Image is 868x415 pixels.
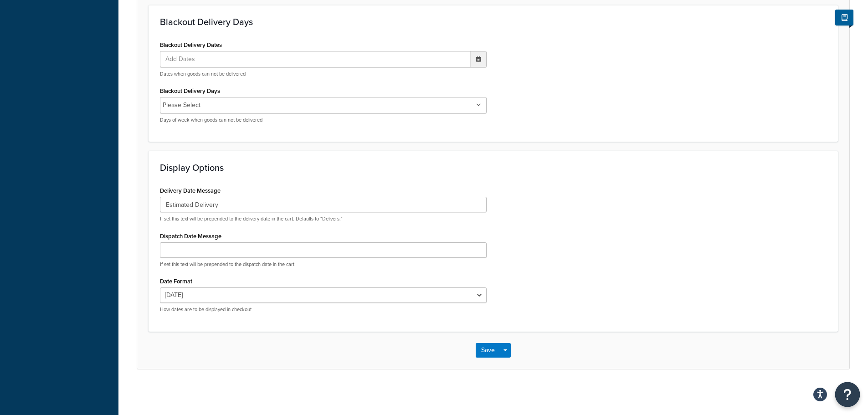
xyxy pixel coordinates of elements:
p: If set this text will be prepended to the delivery date in the cart. Defaults to "Delivers:" [160,215,487,222]
label: Date Format [160,278,192,285]
label: Blackout Delivery Days [160,87,220,94]
p: Dates when goods can not be delivered [160,71,487,77]
p: Days of week when goods can not be delivered [160,117,487,123]
label: Delivery Date Message [160,187,221,194]
button: Show Help Docs [835,10,853,26]
label: Blackout Delivery Dates [160,41,222,48]
button: Open Resource Center [835,382,860,407]
input: Delivers: [160,197,487,212]
p: If set this text will be prepended to the dispatch date in the cart [160,261,487,268]
li: Please Select [163,99,200,112]
h3: Display Options [160,163,827,173]
h3: Blackout Delivery Days [160,17,827,27]
button: Save [476,343,500,358]
p: How dates are to be displayed in checkout [160,306,487,313]
label: Dispatch Date Message [160,233,221,240]
span: Add Dates [163,51,206,67]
